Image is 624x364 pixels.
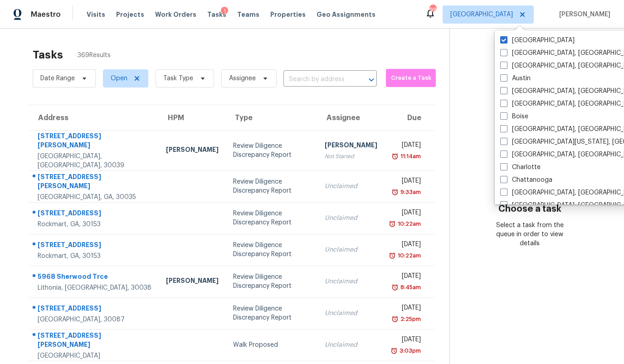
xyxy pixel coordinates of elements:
span: Visits [87,10,105,19]
div: [STREET_ADDRESS][PERSON_NAME] [38,172,151,193]
div: 99 [429,5,436,15]
div: 8:45am [399,283,421,292]
span: Create a Task [390,73,431,83]
div: Unclaimed [325,340,377,349]
button: Create a Task [386,69,436,87]
div: [PERSON_NAME] [166,145,219,156]
div: Review Diligence Discrepancy Report [233,141,310,160]
img: Overdue Alarm Icon [389,251,396,260]
div: 1 [221,7,228,16]
label: Austin [500,74,531,83]
div: Unclaimed [325,309,377,318]
img: Overdue Alarm Icon [391,315,399,324]
div: 10:22am [396,251,421,260]
button: Open [365,73,378,86]
div: Unclaimed [325,182,377,191]
span: Properties [270,10,306,19]
label: Charlotte [500,163,541,172]
div: [PERSON_NAME] [325,141,377,152]
div: Unclaimed [325,214,377,223]
img: Overdue Alarm Icon [390,346,398,355]
div: Review Diligence Discrepancy Report [233,241,310,259]
div: 5968 Sherwood Trce [38,272,151,283]
div: 3:03pm [398,346,421,355]
div: Review Diligence Discrepancy Report [233,304,310,322]
div: Rockmart, GA, 30153 [38,252,151,261]
div: Select a task from the queue in order to view details [490,221,570,248]
div: [DATE] [392,208,421,219]
div: Review Diligence Discrepancy Report [233,177,310,195]
th: Type [226,105,317,131]
div: [DATE] [392,176,421,188]
div: [DATE] [392,303,421,315]
input: Search by address [283,73,351,87]
div: [STREET_ADDRESS] [38,304,151,315]
th: HPM [159,105,226,131]
div: [PERSON_NAME] [166,276,219,287]
div: [DATE] [392,141,421,152]
div: [DATE] [392,240,421,251]
span: Assignee [229,74,256,83]
div: [GEOGRAPHIC_DATA] [38,351,151,360]
h2: Tasks [33,50,63,59]
div: Unclaimed [325,245,377,254]
div: [DATE] [392,272,421,283]
label: Chattanooga [500,175,552,184]
div: Lithonia, [GEOGRAPHIC_DATA], 30038 [38,283,151,292]
span: Maestro [31,10,61,19]
span: Date Range [40,74,75,83]
span: Open [111,74,127,83]
th: Due [385,105,435,131]
span: [GEOGRAPHIC_DATA] [450,10,513,19]
span: Task Type [163,74,193,83]
span: Work Orders [155,10,196,19]
img: Overdue Alarm Icon [391,152,399,161]
div: [STREET_ADDRESS][PERSON_NAME] [38,131,151,152]
div: 11:14am [399,152,421,161]
div: [STREET_ADDRESS][PERSON_NAME] [38,331,151,351]
img: Overdue Alarm Icon [389,219,396,228]
div: [GEOGRAPHIC_DATA], GA, 30035 [38,193,151,202]
div: 2:25pm [399,315,421,324]
div: [DATE] [392,335,421,346]
span: Projects [116,10,144,19]
img: Overdue Alarm Icon [391,188,399,197]
div: 10:22am [396,219,421,228]
span: Geo Assignments [317,10,375,19]
div: Unclaimed [325,277,377,286]
div: Rockmart, GA, 30153 [38,220,151,229]
h3: Choose a task [498,204,561,214]
div: [GEOGRAPHIC_DATA], 30087 [38,315,151,324]
span: Tasks [207,11,226,18]
th: Assignee [317,105,385,131]
div: Review Diligence Discrepancy Report [233,272,310,291]
div: Walk Proposed [233,340,310,349]
span: 369 Results [78,51,111,60]
label: Boise [500,112,528,121]
img: Overdue Alarm Icon [391,283,399,292]
span: [PERSON_NAME] [556,10,610,19]
div: 9:33am [399,188,421,197]
div: [STREET_ADDRESS] [38,209,151,220]
div: [STREET_ADDRESS] [38,240,151,252]
span: Teams [237,10,259,19]
div: Not Started [325,152,377,161]
label: [GEOGRAPHIC_DATA] [500,36,575,45]
th: Address [29,105,159,131]
div: [GEOGRAPHIC_DATA], [GEOGRAPHIC_DATA], 30039 [38,152,151,170]
div: Review Diligence Discrepancy Report [233,209,310,227]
